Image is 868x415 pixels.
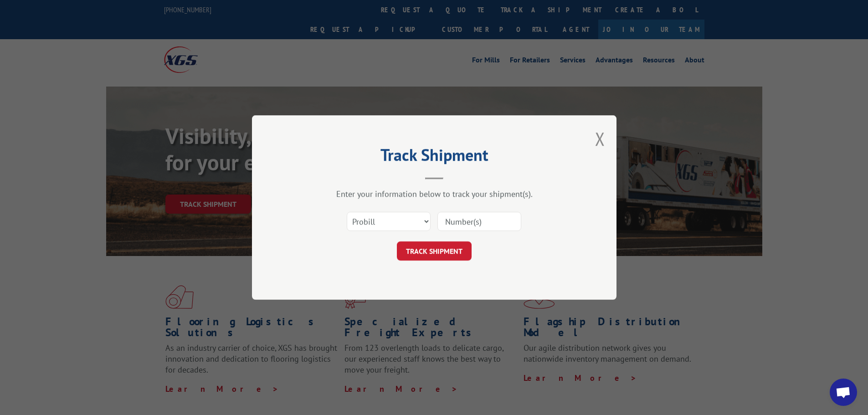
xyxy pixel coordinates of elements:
div: Enter your information below to track your shipment(s). [298,189,571,199]
h2: Track Shipment [298,149,571,166]
input: Number(s) [437,212,521,231]
button: Close modal [595,127,605,151]
div: Open chat [830,379,857,406]
button: TRACK SHIPMENT [397,241,472,261]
